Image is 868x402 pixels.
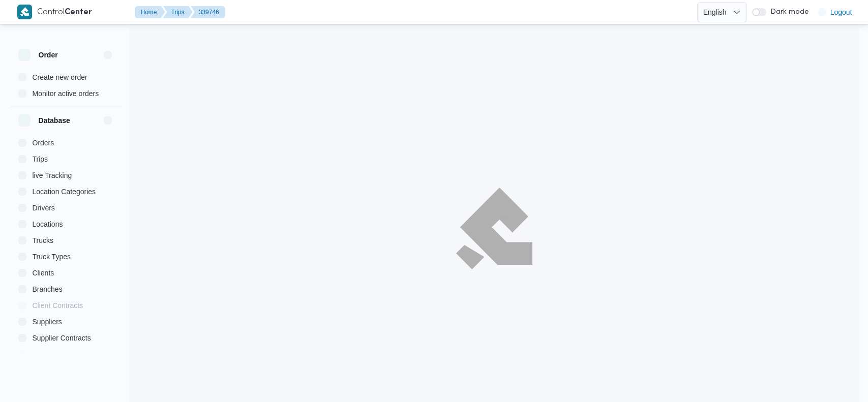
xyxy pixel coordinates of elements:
span: Logout [830,6,852,18]
span: live Tracking [33,169,72,181]
button: Devices [14,346,118,362]
button: Drivers [14,200,118,216]
span: Drivers [33,202,55,214]
button: Orders [14,135,118,151]
span: Monitor active orders [33,87,99,100]
span: Locations [33,218,63,230]
button: Trips [163,6,193,18]
span: Devices [33,348,58,360]
button: Supplier Contracts [14,330,118,346]
h3: Order [39,49,58,61]
span: Supplier Contracts [33,332,91,344]
button: Create new order [14,69,118,85]
span: Orders [33,137,54,149]
button: Database [18,114,114,127]
span: Truck Types [33,251,71,263]
img: ILLA Logo [461,194,526,263]
b: Center [65,9,92,16]
button: Trucks [14,232,118,249]
img: X8yXhbKr1z7QwAAAABJRU5ErkJggg== [17,5,32,19]
button: Logout [814,2,856,22]
button: Locations [14,216,118,232]
button: Trips [14,151,118,167]
span: Create new order [33,71,87,83]
button: Suppliers [14,314,118,330]
button: Client Contracts [14,297,118,314]
span: Client Contracts [33,299,83,312]
div: Order [10,69,122,106]
button: Location Categories [14,183,118,200]
button: Home [135,6,165,18]
button: Truck Types [14,249,118,265]
button: Clients [14,265,118,281]
span: Clients [33,267,54,279]
span: Trucks [33,234,53,246]
button: live Tracking [14,167,118,183]
h3: Database [39,114,70,127]
button: Monitor active orders [14,85,118,102]
span: Branches [33,283,63,295]
div: Database [10,135,122,355]
span: Dark mode [766,8,809,16]
button: Order [18,49,114,61]
span: Location Categories [33,185,96,198]
span: Trips [33,153,48,165]
button: 339746 [191,6,225,18]
span: Suppliers [33,316,62,328]
button: Branches [14,281,118,297]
